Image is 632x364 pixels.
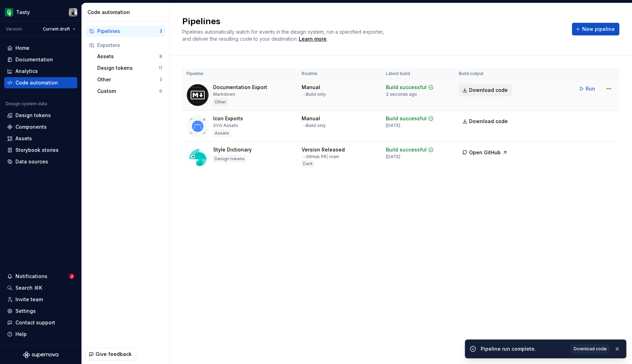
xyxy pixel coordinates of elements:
svg: Supernova Logo [23,351,58,358]
div: [DATE] [386,154,400,160]
div: Code automation [15,79,58,86]
button: Help [4,329,77,340]
span: Download code [574,346,607,352]
button: TastyJulien Riveron [1,5,80,20]
button: Custom0 [94,86,165,97]
div: Pipelines [97,28,159,35]
div: Assets [15,135,32,142]
div: 0 [159,88,162,94]
div: Build successful [386,115,427,122]
th: Latest build [382,68,455,80]
a: Settings [4,305,77,317]
a: Open GitHub [459,150,511,156]
h2: Pipelines [182,16,564,27]
a: Design tokens [4,110,77,121]
button: Open GitHub [459,146,511,159]
button: Current draft [40,24,79,34]
a: Storybook stories [4,144,77,156]
img: Julien Riveron [69,8,77,16]
div: Tasty [16,9,30,16]
button: Assets8 [94,51,165,62]
a: Download code [459,84,512,96]
div: Dark [302,160,314,167]
button: Design tokens11 [94,62,165,74]
div: [DATE] [386,123,400,128]
button: Give feedback [85,348,136,360]
div: → GitHub PR main [302,154,339,160]
div: Search ⌘K [15,284,42,291]
div: Settings [15,308,36,315]
div: Documentation [15,56,53,63]
span: Pipelines automatically watch for events in the design system, run a specified exporter, and deli... [182,29,386,42]
th: Routine [297,68,382,80]
div: Notifications [15,273,47,280]
button: Other3 [94,74,165,85]
a: Code automation [4,77,77,88]
div: → Build only [302,123,326,128]
div: Pipeline run complete. [481,345,566,352]
div: 2 seconds ago [386,92,417,97]
span: Current draft [43,26,70,32]
div: Storybook stories [15,147,59,154]
div: Contact support [15,319,55,326]
div: Components [15,123,47,130]
div: Data sources [15,158,48,165]
div: Markdown [213,92,235,97]
div: Help [15,331,27,338]
div: 3 [159,77,162,82]
div: Documentation Export [213,84,267,91]
span: Run [586,85,595,92]
span: Open GitHub [469,149,501,156]
div: Home [15,45,29,52]
div: Style Dictionary [213,146,252,153]
div: Icon Exports [213,115,243,122]
div: Design tokens [213,155,246,162]
button: Pipelines3 [86,26,165,37]
span: Give feedback [96,351,132,358]
div: Custom [97,88,159,95]
div: Code automation [87,9,166,16]
span: Download code [469,87,508,94]
a: Learn more [299,35,327,42]
div: Invite team [15,296,43,303]
a: Assets [4,133,77,144]
span: . [298,36,328,42]
th: Pipeline [182,68,297,80]
a: Download code [459,115,512,128]
div: Design tokens [15,112,51,119]
div: 11 [159,65,162,71]
button: Contact support [4,317,77,328]
div: Analytics [15,68,38,75]
div: Design system data [6,101,47,107]
div: → Build only [302,92,326,97]
div: Version Released [302,146,345,153]
span: New pipeline [582,26,615,33]
div: Version [6,26,22,32]
a: Home [4,42,77,54]
button: New pipeline [572,23,619,35]
a: Components [4,121,77,133]
div: Build successful [386,146,427,153]
div: Exporters [97,42,162,49]
span: | [327,154,328,159]
div: Assets [97,53,159,60]
img: 5a785b6b-c473-494b-9ba3-bffaf73304c7.png [5,8,13,16]
div: 8 [159,54,162,59]
th: Build output [455,68,516,80]
a: Analytics [4,66,77,77]
div: Manual [302,115,320,122]
a: Documentation [4,54,77,65]
button: Run [575,82,600,95]
span: 2 [69,274,74,279]
a: Download code [571,344,610,354]
div: Manual [302,84,320,91]
div: SVG Assets [213,123,238,128]
div: Other [97,76,159,83]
